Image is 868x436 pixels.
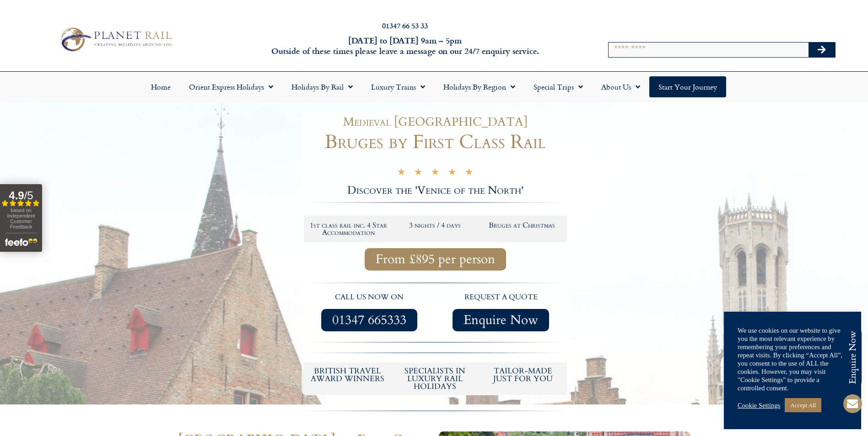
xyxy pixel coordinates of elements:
h2: Bruges at Christmas [483,222,561,229]
span: Enquire Now [464,314,538,326]
h5: tailor-made just for you [484,367,562,383]
i: ★ [431,168,439,179]
a: 01347 665333 [321,309,417,331]
h1: Medieval [GEOGRAPHIC_DATA] [308,116,562,128]
button: Search [809,43,835,57]
span: From £895 per person [376,254,495,265]
a: Start your Journey [649,76,726,97]
div: We use cookies on our website to give you the most relevant experience by remembering your prefer... [738,326,847,392]
h2: 1st class rail inc. 4 Star Accommodation [310,222,388,236]
h1: Bruges by First Class Rail [304,133,567,152]
a: Accept All [785,398,821,412]
a: Luxury Trains [362,76,434,97]
a: Enquire Now [453,309,549,331]
a: Orient Express Holidays [180,76,282,97]
span: 01347 665333 [332,314,406,326]
h2: Discover the 'Venice of the North' [304,185,567,196]
a: Holidays by Rail [282,76,362,97]
nav: Menu [5,76,863,97]
h5: British Travel Award winners [308,367,387,383]
a: Holidays by Region [434,76,524,97]
a: About Us [592,76,649,97]
i: ★ [465,168,473,179]
a: Home [142,76,180,97]
i: ★ [448,168,456,179]
i: ★ [397,168,405,179]
a: 01347 66 53 33 [382,20,428,31]
p: call us now on [308,292,431,303]
i: ★ [414,168,422,179]
a: From £895 per person [365,248,506,271]
div: 5/5 [397,167,473,179]
a: Special Trips [524,76,592,97]
a: Cookie Settings [738,401,780,409]
h6: Specialists in luxury rail holidays [396,367,474,390]
p: request a quote [440,292,562,303]
img: Planet Rail Train Holidays Logo [56,25,175,54]
h6: [DATE] to [DATE] 9am – 5pm Outside of these times please leave a message on our 24/7 enquiry serv... [234,35,577,57]
h2: 3 nights / 4 days [396,222,474,229]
